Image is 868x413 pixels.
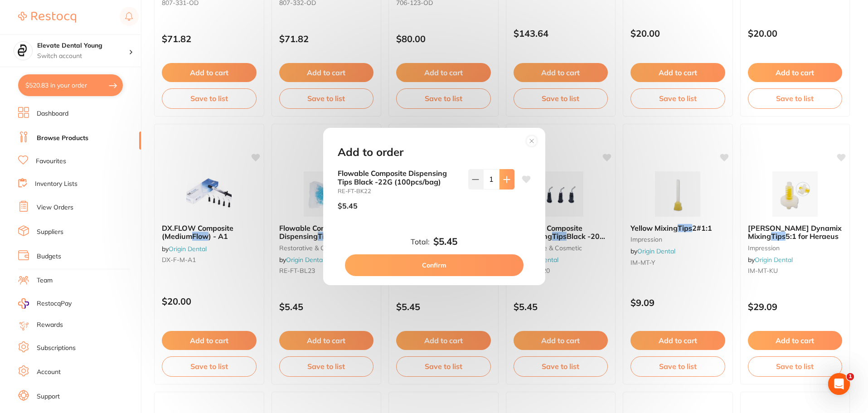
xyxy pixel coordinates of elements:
[345,254,524,276] button: Confirm
[338,202,358,210] p: $5.45
[828,373,850,395] iframe: Intercom live chat
[847,373,854,380] span: 1
[433,236,457,247] b: $5.45
[338,146,403,159] h2: Add to order
[338,188,461,194] small: RE-FT-BK22
[411,238,430,246] label: Total:
[338,169,461,186] b: Flowable Composite Dispensing Tips Black -22G (100pcs/bag)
